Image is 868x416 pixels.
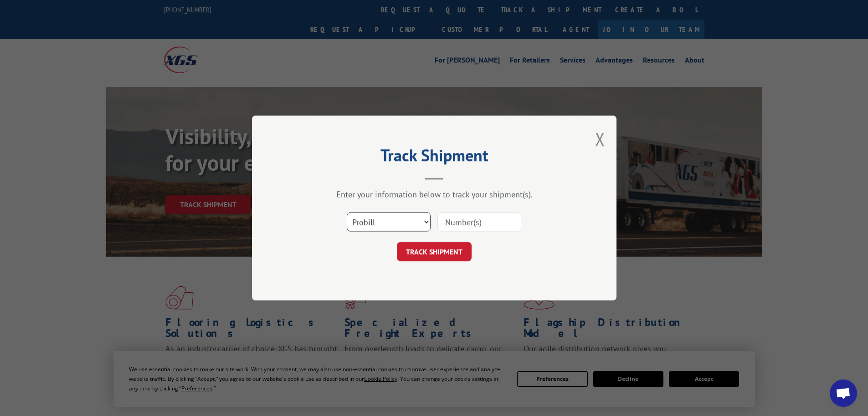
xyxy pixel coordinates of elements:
[298,149,571,166] h2: Track Shipment
[298,189,571,200] div: Enter your information below to track your shipment(s).
[830,379,857,407] div: Open chat
[437,212,521,232] input: Number(s)
[595,127,605,151] button: Close modal
[397,242,472,261] button: TRACK SHIPMENT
